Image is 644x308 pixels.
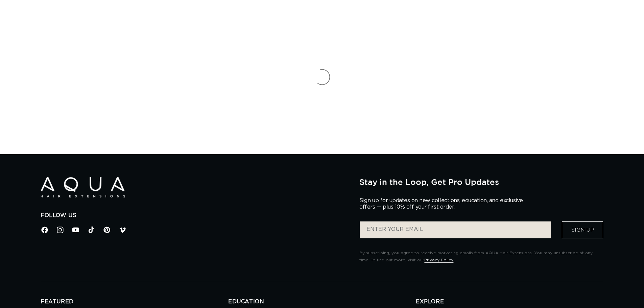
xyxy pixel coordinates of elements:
img: Aqua Hair Extensions [41,177,125,198]
h2: Follow Us [41,212,349,219]
input: ENTER YOUR EMAIL [360,221,551,238]
h2: Stay in the Loop, Get Pro Updates [359,177,603,187]
h2: FEATURED [41,298,228,305]
p: Sign up for updates on new collections, education, and exclusive offers — plus 10% off your first... [359,197,528,210]
p: By subscribing, you agree to receive marketing emails from AQUA Hair Extensions. You may unsubscr... [359,250,603,264]
button: Sign Up [562,221,603,238]
h2: EXPLORE [416,298,603,305]
a: Privacy Policy [424,258,453,262]
h2: EDUCATION [228,298,416,305]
